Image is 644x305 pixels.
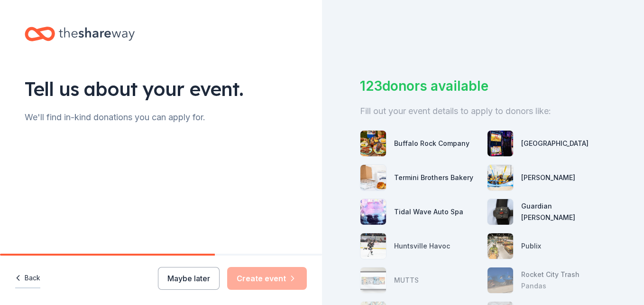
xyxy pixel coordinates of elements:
button: Back [15,268,40,288]
div: [GEOGRAPHIC_DATA] [521,138,589,149]
div: Fill out your event details to apply to donors like: [360,104,606,119]
div: Buffalo Rock Company [394,138,469,149]
div: Tell us about your event. [25,76,298,102]
div: Tidal Wave Auto Spa [394,206,463,218]
img: photo for Wind Creek Hospitality [488,131,513,156]
img: photo for Termini Brothers Bakery [360,165,386,191]
div: 123 donors available [360,76,606,96]
img: photo for Buffalo Rock Company [360,131,386,156]
img: photo for Montgomery Whitewater [488,165,513,191]
div: We'll find in-kind donations you can apply for. [25,110,298,125]
div: [PERSON_NAME] [521,172,575,183]
div: Termini Brothers Bakery [394,172,473,183]
button: Maybe later [158,267,220,290]
img: photo for Tidal Wave Auto Spa [360,199,386,225]
div: Guardian [PERSON_NAME] [521,200,607,223]
img: photo for Guardian Angel Device [488,199,513,225]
